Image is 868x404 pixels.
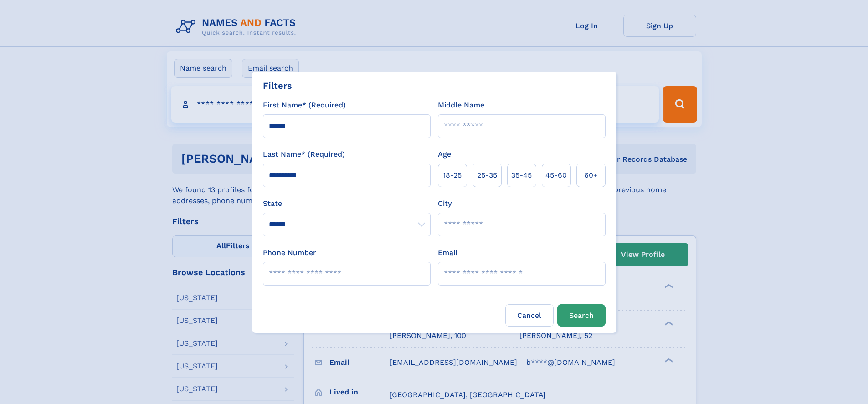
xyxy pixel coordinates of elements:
[438,100,484,111] label: Middle Name
[263,79,292,92] div: Filters
[477,170,497,181] span: 25‑35
[511,170,532,181] span: 35‑45
[438,149,451,160] label: Age
[443,170,462,181] span: 18‑25
[438,247,457,258] label: Email
[263,100,346,111] label: First Name* (Required)
[438,198,452,209] label: City
[505,304,554,327] label: Cancel
[263,149,345,160] label: Last Name* (Required)
[557,304,606,327] button: Search
[263,198,431,209] label: State
[545,170,567,181] span: 45‑60
[263,247,316,258] label: Phone Number
[584,170,598,181] span: 60+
